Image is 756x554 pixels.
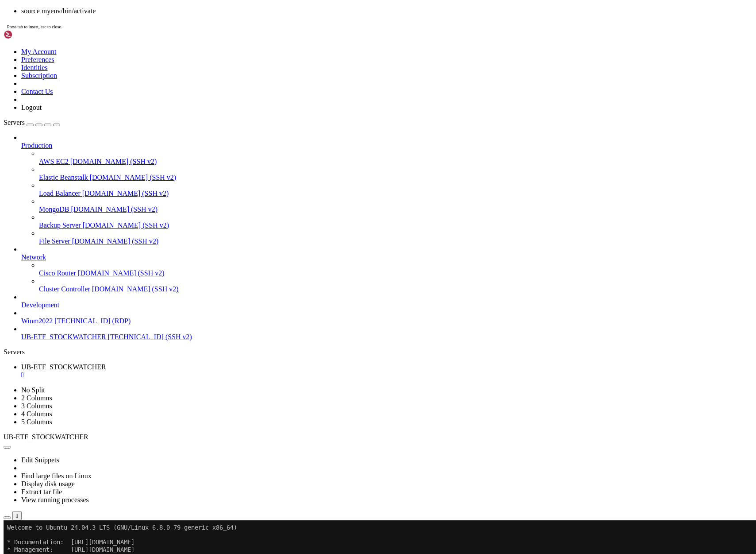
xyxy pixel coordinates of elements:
x-row: System information as of [DATE] [4,48,641,55]
li: Winm2022 [TECHNICAL_ID] (RDP) [21,309,752,325]
a: AWS EC2 [DOMAIN_NAME] (SSH v2) [39,158,752,166]
a: Development [21,301,752,309]
li: MongoDB [DOMAIN_NAME] (SSH v2) [39,198,752,213]
button:  [12,511,22,520]
span: Elastic Beanstalk [39,174,88,181]
span: [TECHNICAL_ID] (SSH v2) [108,333,192,341]
a: 3 Columns [21,402,52,410]
li: Backup Server [DOMAIN_NAME] (SSH v2) [39,213,752,229]
a: File Server [DOMAIN_NAME] (SSH v2) [39,237,752,245]
a: Load Balancer [DOMAIN_NAME] (SSH v2) [39,190,752,198]
a: MongoDB [DOMAIN_NAME] (SSH v2) [39,205,752,213]
a: Network [21,253,752,261]
span: Cluster Controller [39,285,90,293]
span: ubuntu@vps-d35ccc65 [4,247,71,254]
a: Cluster Controller [DOMAIN_NAME] (SSH v2) [39,285,752,293]
x-row: Memory usage: 34% [4,77,641,85]
x-row: Last login: [DATE] from [TECHNICAL_ID] [4,232,641,239]
a: Cisco Router [DOMAIN_NAME] (SSH v2) [39,269,752,277]
li: Cisco Router [DOMAIN_NAME] (SSH v2) [39,261,752,277]
x-row: * Strictly confined Kubernetes makes edge and IoT secure. Learn how MicroK8s [4,129,641,136]
a: Edit Snippets [21,456,59,464]
a: Identities [21,64,48,71]
x-row: * Management: [URL][DOMAIN_NAME] [4,26,641,33]
div: (39, 34) [149,254,153,261]
li: Elastic Beanstalk [DOMAIN_NAME] (SSH v2) [39,166,752,182]
span: [DOMAIN_NAME] (SSH v2) [82,190,169,197]
span: Servers [4,119,25,126]
x-row: Users logged in: 0 [4,99,641,107]
x-row: Processes: 145 [4,92,641,100]
x-row: See [URL][DOMAIN_NAME] or run: sudo pro status [4,210,641,217]
span: [DOMAIN_NAME] (SSH v2) [72,237,159,245]
span: [TECHNICAL_ID] (RDP) [54,317,130,325]
span: ubuntu@vps-d35ccc65 [4,254,71,261]
x-row: Swap usage: 0% [4,85,641,92]
a: 2 Columns [21,394,52,402]
a: Elastic Beanstalk [DOMAIN_NAME] (SSH v2) [39,174,752,182]
x-row: Usage of /: 27.7% of 76.45GB [4,70,641,77]
a: Servers [4,119,60,126]
span: Development [21,301,59,309]
a: Extract tar file [21,488,62,496]
span: Load Balancer [39,190,81,197]
x-row: [URL][DOMAIN_NAME] [4,151,641,159]
x-row: To see these additional updates run: apt list --upgradable [4,188,641,195]
span: [DOMAIN_NAME] (SSH v2) [92,285,179,293]
div: Servers [4,348,752,356]
span: [DOMAIN_NAME] (SSH v2) [71,205,157,213]
span: ~/Project51 [74,254,113,261]
span: ~/Project51 [74,247,113,254]
x-row: Welcome to Ubuntu 24.04.3 LTS (GNU/Linux 6.8.0-79-generic x86_64) [4,4,641,11]
span: UB-ETF_STOCKWATCHER [4,433,88,441]
a: 5 Columns [21,418,52,426]
a: UB-ETF_STOCKWATCHER [21,363,752,379]
span: [DOMAIN_NAME] (SSH v2) [83,221,169,229]
span: UB-ETF_STOCKWATCHER [21,333,106,341]
a: Backup Server [DOMAIN_NAME] (SSH v2) [39,221,752,229]
a:  [21,371,752,379]
x-row: : $ python3 -m venv myenv [4,247,641,254]
x-row: : $ cd Project51 [4,239,641,247]
img: Shellngn [4,30,54,39]
li: File Server [DOMAIN_NAME] (SSH v2) [39,229,752,245]
a: Contact Us [21,88,53,95]
span: Production [21,142,52,149]
a: Display disk usage [21,480,75,488]
li: UB-ETF_STOCKWATCHER [TECHNICAL_ID] (SSH v2) [21,325,752,341]
span: [DOMAIN_NAME] (SSH v2) [78,269,165,277]
span: Backup Server [39,221,81,229]
div:  [16,512,18,519]
x-row: System load: 0.01 [4,62,641,70]
x-row: * Documentation: [URL][DOMAIN_NAME] [4,18,641,26]
li: AWS EC2 [DOMAIN_NAME] (SSH v2) [39,150,752,166]
x-row: * Support: [URL][DOMAIN_NAME] [4,33,641,41]
li: source myenv/bin/activate [21,7,752,15]
a: Production [21,142,752,150]
span: ~ [74,239,78,246]
x-row: IPv6 address for ens3: [TECHNICAL_ID] [4,114,641,121]
x-row: Enable ESM Apps to receive additional future security updates. [4,202,641,210]
a: 4 Columns [21,410,52,418]
span: [DOMAIN_NAME] (SSH v2) [70,158,157,165]
x-row: Expanded Security Maintenance for Applications is not enabled. [4,166,641,173]
span: Press tab to insert, esc to close. [7,24,62,29]
li: Cluster Controller [DOMAIN_NAME] (SSH v2) [39,277,752,293]
a: Winm2022 [TECHNICAL_ID] (RDP) [21,317,752,325]
span: Cisco Router [39,269,76,277]
span: Winm2022 [21,317,53,325]
span: MongoDB [39,205,69,213]
li: Network [21,245,752,293]
x-row: 1 update can be applied immediately. [4,180,641,188]
a: No Split [21,386,45,394]
a: Subscription [21,72,57,79]
a: UB-ETF_STOCKWATCHER [TECHNICAL_ID] (SSH v2) [21,333,752,341]
span: [DOMAIN_NAME] (SSH v2) [90,174,177,181]
x-row: : $ source [4,254,641,261]
x-row: IPv4 address for ens3: [TECHNICAL_ID] [4,107,641,114]
span: Network [21,253,46,261]
span: UB-ETF_STOCKWATCHER [21,363,106,371]
span: ubuntu@vps-d35ccc65 [4,239,71,246]
span: File Server [39,237,70,245]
